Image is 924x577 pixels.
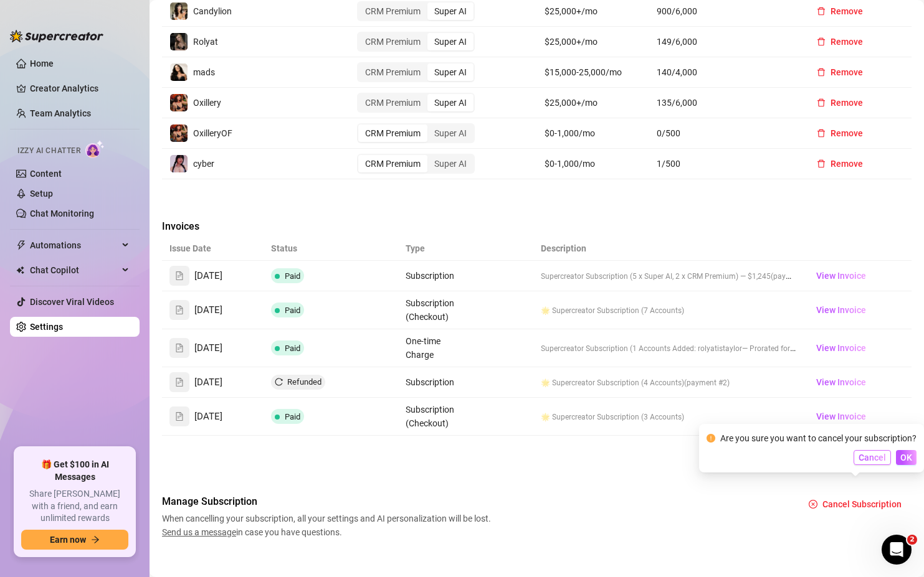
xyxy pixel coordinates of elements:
div: Super AI [427,94,474,111]
span: delete [817,98,826,107]
img: Candylion [170,2,188,20]
div: Super AI [427,2,474,20]
span: delete [817,37,826,46]
span: file-text [175,271,184,280]
span: View Invoice [816,269,866,283]
a: View Invoice [811,268,871,283]
img: logo-BBDzfeDw.svg [10,30,103,42]
span: file-text [175,344,184,352]
span: Remove [831,128,863,138]
span: View Invoice [816,375,866,389]
span: Paid [285,271,300,281]
th: Description [533,237,804,261]
span: Invoices [162,219,371,234]
div: CRM Premium [358,63,427,81]
td: $15,000-25,000/mo [537,57,649,88]
span: Remove [831,37,863,47]
a: Settings [30,322,63,332]
div: segmented control [357,32,475,52]
a: Chat Monitoring [30,209,94,218]
span: exclamation-circle [707,434,715,443]
span: delete [817,159,826,168]
th: Status [264,237,399,261]
span: thunderbolt [16,240,26,250]
span: mads [193,67,215,77]
span: 1 / 500 [657,157,792,171]
span: Remove [831,159,863,169]
a: Content [30,169,62,179]
button: Remove [807,123,873,143]
div: CRM Premium [358,155,427,172]
img: Chat Copilot [16,266,24,274]
span: OK [900,453,912,462]
button: Remove [807,62,873,82]
span: Share [PERSON_NAME] with a friend, and earn unlimited rewards [21,488,128,525]
div: CRM Premium [358,33,427,50]
th: Type [398,237,465,261]
div: Super AI [427,155,474,172]
span: One-time Charge [406,336,441,360]
span: cyber [193,159,214,169]
span: Paid [285,412,300,421]
img: AI Chatter [85,140,105,158]
span: file-text [175,378,184,387]
div: Super AI [427,124,474,142]
span: 🌟 Supercreator Subscription (7 Accounts) [541,306,684,315]
span: [DATE] [194,375,222,390]
span: Send us a message [162,527,236,537]
a: Discover Viral Videos [30,297,114,307]
span: [DATE] [194,269,222,284]
button: Remove [807,1,873,21]
th: Issue Date [162,237,264,261]
div: segmented control [357,154,475,174]
span: 2 [907,535,917,545]
span: [DATE] [194,410,222,425]
span: Supercreator Subscription (1 Accounts Added: rolyatistaylor [541,344,742,353]
div: segmented control [357,62,475,82]
span: 900 / 6,000 [657,4,792,18]
span: 140 / 4,000 [657,65,792,79]
button: Cancel Subscription [799,494,912,514]
td: $25,000+/mo [537,88,649,118]
img: Rolyat [170,33,188,50]
span: (payment #2) [771,271,816,281]
div: CRM Premium [358,124,427,142]
span: Remove [831,98,863,108]
span: View Invoice [816,410,866,423]
img: cyber [170,155,188,172]
a: Creator Analytics [30,78,130,98]
span: Chat Copilot [30,260,118,280]
span: Rolyat [193,37,218,47]
span: delete [817,68,826,77]
span: (payment #2) [684,378,730,387]
span: Remove [831,6,863,16]
span: Automations [30,235,118,255]
a: Home [30,59,54,68]
span: Subscription [406,271,454,281]
span: Oxillery [193,98,221,108]
span: 0 / 500 [657,126,792,140]
td: $0-1,000/mo [537,149,649,179]
iframe: Intercom live chat [882,535,912,565]
span: View Invoice [816,303,866,317]
div: Super AI [427,33,474,50]
span: 149 / 6,000 [657,35,792,49]
span: Remove [831,67,863,77]
span: — Prorated for 29/31 days left ([DATE] - [DATE]) [742,343,899,353]
span: [DATE] [194,341,222,356]
td: $0-1,000/mo [537,118,649,149]
span: Subscription [406,377,454,387]
span: [DATE] [194,303,222,318]
span: Paid [285,306,300,315]
span: file-text [175,412,184,421]
span: OxilleryOF [193,128,232,138]
button: OK [896,450,917,465]
span: 🌟 Supercreator Subscription (4 Accounts) [541,378,684,387]
button: Earn nowarrow-right [21,530,128,550]
span: When cancelling your subscription, all your settings and AI personalization will be lost. in case... [162,512,495,539]
span: Subscription (Checkout) [406,298,454,322]
span: delete [817,7,826,16]
span: Candylion [193,6,232,16]
a: View Invoice [811,303,871,317]
span: file-text [175,306,184,314]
